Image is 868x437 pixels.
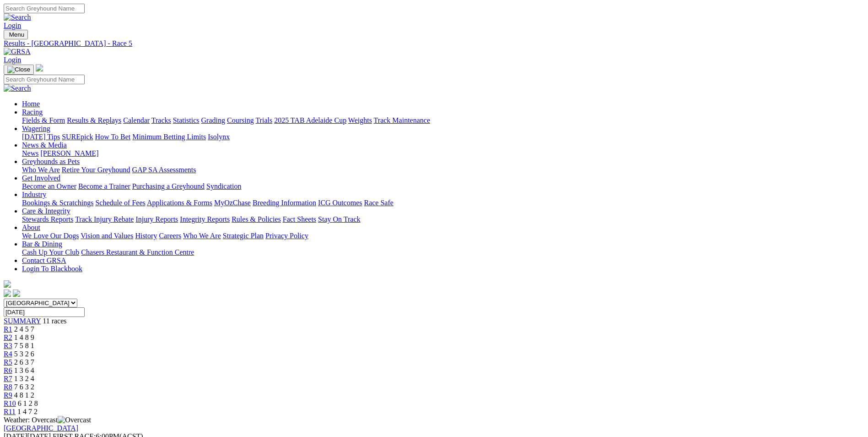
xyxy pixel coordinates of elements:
[22,224,40,231] a: About
[22,265,82,273] a: Login To Blackbook
[4,424,78,432] a: [GEOGRAPHIC_DATA]
[255,116,272,124] a: Trials
[58,416,91,424] img: Overcast
[14,375,34,382] span: 1 3 2 4
[201,116,225,124] a: Grading
[95,199,145,207] a: Schedule of Fees
[4,325,12,333] a: R1
[22,232,864,240] div: About
[14,342,34,350] span: 7 5 8 1
[173,116,199,124] a: Statistics
[206,182,241,190] a: Syndication
[4,399,16,407] a: R10
[9,31,24,38] span: Menu
[4,22,21,29] a: Login
[22,166,864,174] div: Greyhounds as Pets
[214,199,251,207] a: MyOzChase
[22,199,864,207] div: Industry
[67,116,121,124] a: Results & Replays
[22,232,79,240] a: We Love Our Dogs
[81,248,194,256] a: Chasers Restaurant & Function Centre
[62,166,130,174] a: Retire Your Greyhound
[22,141,67,149] a: News & Media
[22,248,79,256] a: Cash Up Your Club
[123,116,150,124] a: Calendar
[4,48,31,56] img: GRSA
[274,116,346,124] a: 2025 TAB Adelaide Cup
[14,333,34,341] span: 1 4 8 9
[43,317,66,325] span: 11 races
[4,307,85,317] input: Select date
[4,65,34,75] button: Toggle navigation
[151,116,171,124] a: Tracks
[62,133,93,141] a: SUREpick
[132,182,205,190] a: Purchasing a Greyhound
[348,116,372,124] a: Weights
[4,333,12,341] span: R2
[4,4,85,13] input: Search
[14,325,34,333] span: 2 4 5 7
[265,232,308,240] a: Privacy Policy
[22,149,38,157] a: News
[318,215,360,223] a: Stay On Track
[14,358,34,366] span: 2 6 3 7
[4,290,11,297] img: facebook.svg
[4,391,12,399] a: R9
[4,317,41,325] a: SUMMARY
[22,215,864,224] div: Care & Integrity
[132,166,196,174] a: GAP SA Assessments
[22,215,73,223] a: Stewards Reports
[22,240,62,248] a: Bar & Dining
[22,116,65,124] a: Fields & Form
[208,133,230,141] a: Isolynx
[7,66,30,73] img: Close
[22,108,43,116] a: Racing
[22,149,864,158] div: News & Media
[147,199,212,207] a: Applications & Forms
[4,375,12,382] a: R7
[318,199,362,207] a: ICG Outcomes
[4,75,85,84] input: Search
[232,215,281,223] a: Rules & Policies
[95,133,131,141] a: How To Bet
[183,232,221,240] a: Who We Are
[4,39,864,48] a: Results - [GEOGRAPHIC_DATA] - Race 5
[364,199,393,207] a: Race Safe
[132,133,206,141] a: Minimum Betting Limits
[22,166,60,174] a: Who We Are
[22,100,40,108] a: Home
[40,149,98,157] a: [PERSON_NAME]
[4,358,12,366] span: R5
[22,133,864,141] div: Wagering
[374,116,430,124] a: Track Maintenance
[4,350,12,358] a: R4
[159,232,181,240] a: Careers
[14,391,34,399] span: 4 8 1 2
[14,366,34,374] span: 1 3 6 4
[4,56,21,64] a: Login
[4,408,16,415] a: R11
[227,116,254,124] a: Coursing
[4,342,12,350] a: R3
[81,232,133,240] a: Vision and Values
[4,383,12,391] a: R8
[22,182,864,191] div: Get Involved
[135,215,178,223] a: Injury Reports
[22,199,93,207] a: Bookings & Scratchings
[4,416,91,424] span: Weather: Overcast
[78,182,130,190] a: Become a Trainer
[4,84,31,93] img: Search
[283,215,316,223] a: Fact Sheets
[22,133,60,141] a: [DATE] Tips
[4,280,11,288] img: logo-grsa-white.png
[4,366,12,374] a: R6
[4,30,28,39] button: Toggle navigation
